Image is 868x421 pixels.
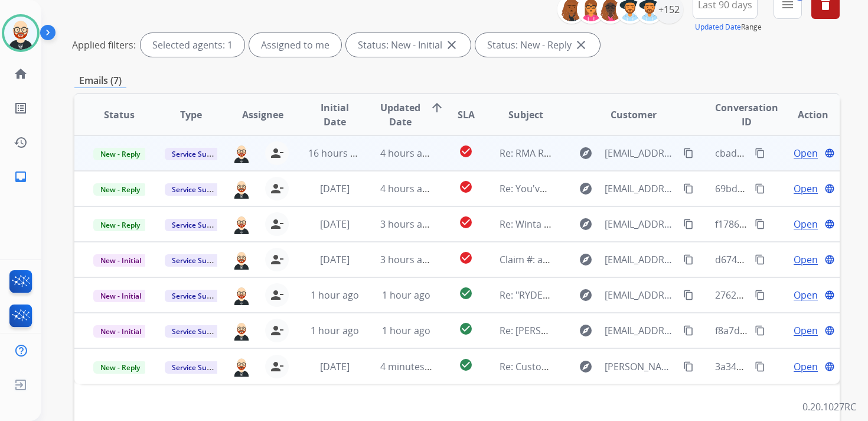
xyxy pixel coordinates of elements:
[346,33,471,57] div: Status: New - Initial
[311,324,359,337] span: 1 hour ago
[232,356,251,376] img: agent-avatar
[459,322,473,336] mat-icon: check_circle
[270,360,284,374] mat-icon: person_remove
[165,183,232,196] span: Service Support
[755,325,765,336] mat-icon: content_copy
[755,361,765,372] mat-icon: content_copy
[320,253,350,266] span: [DATE]
[824,361,835,372] mat-icon: language
[683,183,694,194] mat-icon: content_copy
[794,252,818,267] span: Open
[500,218,711,231] span: Re: Winta has been shipped to you for servicing
[270,323,284,338] mat-icon: person_remove
[459,215,473,229] mat-icon: check_circle
[579,252,593,267] mat-icon: explore
[165,148,232,160] span: Service Support
[794,182,818,196] span: Open
[459,144,473,158] mat-icon: check_circle
[459,251,473,265] mat-icon: check_circle
[459,358,473,372] mat-icon: check_circle
[93,148,147,160] span: New - Reply
[459,286,473,300] mat-icon: check_circle
[755,183,765,194] mat-icon: content_copy
[311,289,359,302] span: 1 hour ago
[715,101,778,129] span: Conversation ID
[824,183,835,194] mat-icon: language
[104,108,135,122] span: Status
[180,108,202,122] span: Type
[605,252,677,267] span: [EMAIL_ADDRESS][DOMAIN_NAME]
[794,288,818,302] span: Open
[794,323,818,338] span: Open
[270,288,284,302] mat-icon: person_remove
[270,182,284,196] mat-icon: person_remove
[380,253,433,266] span: 3 hours ago
[683,219,694,229] mat-icon: content_copy
[249,33,341,57] div: Assigned to me
[380,218,433,231] span: 3 hours ago
[308,101,360,129] span: Initial Date
[232,179,251,199] img: agent-avatar
[824,254,835,265] mat-icon: language
[683,254,694,265] mat-icon: content_copy
[445,38,459,52] mat-icon: close
[93,290,148,302] span: New - Initial
[380,101,420,129] span: Updated Date
[308,147,367,160] span: 16 hours ago
[755,219,765,229] mat-icon: content_copy
[380,147,433,160] span: 4 hours ago
[500,360,742,373] span: Re: Custom Ring has been shipped to you for servicing
[380,182,433,195] span: 4 hours ago
[794,217,818,231] span: Open
[72,38,136,52] p: Applied filters:
[165,361,232,374] span: Service Support
[165,325,232,338] span: Service Support
[93,361,147,374] span: New - Reply
[802,400,856,414] p: 0.20.1027RC
[380,360,443,373] span: 4 minutes ago
[605,360,677,374] span: [PERSON_NAME][EMAIL_ADDRESS][DOMAIN_NAME]
[794,146,818,160] span: Open
[500,324,733,337] span: Re: [PERSON_NAME] has been delivered for servicing
[579,360,593,374] mat-icon: explore
[141,33,244,57] div: Selected agents: 1
[165,254,232,267] span: Service Support
[232,320,251,341] img: agent-avatar
[605,146,677,160] span: [EMAIL_ADDRESS][DOMAIN_NAME]
[574,38,588,52] mat-icon: close
[605,288,677,302] span: [EMAIL_ADDRESS][DOMAIN_NAME]
[14,101,28,115] mat-icon: list_alt
[695,22,762,32] span: Range
[459,180,473,194] mat-icon: check_circle
[320,218,350,231] span: [DATE]
[458,108,475,122] span: SLA
[683,148,694,158] mat-icon: content_copy
[382,324,430,337] span: 1 hour ago
[611,108,657,122] span: Customer
[165,290,232,302] span: Service Support
[508,108,543,122] span: Subject
[165,219,232,231] span: Service Support
[14,170,28,184] mat-icon: inbox
[500,147,575,160] span: Re: RMA Request
[93,219,147,231] span: New - Reply
[232,214,251,234] img: agent-avatar
[755,148,765,158] mat-icon: content_copy
[232,143,251,163] img: agent-avatar
[14,135,28,150] mat-icon: history
[683,290,694,300] mat-icon: content_copy
[755,290,765,300] mat-icon: content_copy
[270,146,284,160] mat-icon: person_remove
[93,254,148,267] span: New - Initial
[320,182,350,195] span: [DATE]
[232,285,251,305] img: agent-avatar
[683,361,694,372] mat-icon: content_copy
[382,289,430,302] span: 1 hour ago
[500,253,785,266] span: Claim #: a286c1ab-1991-41c8-9cc1-7c7d1442f70e / Order #89090
[579,288,593,302] mat-icon: explore
[824,148,835,158] mat-icon: language
[579,182,593,196] mat-icon: explore
[824,325,835,336] mat-icon: language
[270,217,284,231] mat-icon: person_remove
[93,325,148,338] span: New - Initial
